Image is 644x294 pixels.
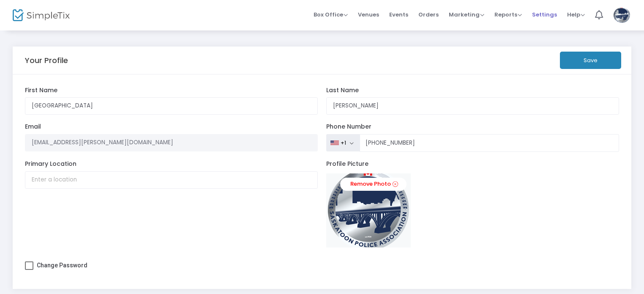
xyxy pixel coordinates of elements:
img: Saskatoon-Police-AssociationW.png [326,173,411,247]
label: Phone Number [326,123,619,131]
span: Orders [418,4,439,25]
button: +1 [326,134,360,152]
span: Change Password [37,262,87,269]
label: First Name [25,87,318,94]
span: Marketing [449,11,484,19]
span: Help [567,11,585,19]
span: Events [389,4,408,25]
span: Profile Picture [326,159,368,168]
div: +1 [341,140,346,146]
input: Enter a location [25,171,318,189]
h5: Your Profile [25,56,68,65]
input: First Name [25,97,318,115]
label: Last Name [326,87,619,94]
label: Email [25,123,318,131]
span: Venues [358,4,379,25]
span: Settings [532,4,557,25]
a: Remove Photo [340,178,407,191]
span: Reports [494,11,522,19]
button: Save [560,52,621,69]
span: Box Office [314,11,348,19]
label: Primary Location [25,160,318,168]
input: Last Name [326,97,619,115]
input: Phone Number [360,134,619,152]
